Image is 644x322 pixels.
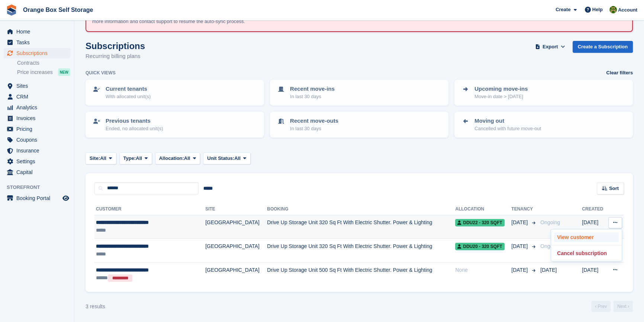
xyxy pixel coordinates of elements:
a: Clear filters [606,69,633,77]
a: menu [4,156,70,167]
div: 3 results [86,303,105,310]
a: menu [4,102,70,113]
a: Price increases NEW [17,68,70,76]
p: Ended, no allocated unit(s) [106,125,163,132]
p: Cancelled with future move-out [474,125,541,132]
p: Move-in date > [DATE] [474,93,528,100]
a: menu [4,145,70,156]
p: Recurring billing plans [86,52,145,61]
a: Next [614,301,633,312]
span: DDU22 - 320 SQFT [455,219,504,226]
a: Previous [591,301,611,312]
span: [DATE] [511,242,529,250]
span: CRM [16,91,61,102]
img: Sarah [609,6,617,13]
span: Settings [16,156,61,167]
td: Drive Up Storage Unit 320 Sq Ft With Electric Shutter. Power & Lighting [267,239,455,263]
p: With allocated unit(s) [106,93,151,100]
div: None [455,266,511,274]
th: Created [582,203,606,215]
span: Create [556,6,570,13]
p: Previous tenants [106,117,163,125]
span: [DATE] [511,219,529,226]
span: Capital [16,167,61,177]
span: All [184,155,190,162]
td: [DATE] [582,215,606,239]
a: Contracts [17,59,70,67]
h6: Quick views [86,70,116,76]
th: Tenancy [511,203,537,215]
button: Export [534,41,567,53]
td: Drive Up Storage Unit 500 Sq Ft With Electric Shutter. Power & Lighting [267,262,455,286]
span: [DATE] [540,267,557,273]
h1: Subscriptions [86,41,145,51]
a: Preview store [61,194,70,203]
span: Unit Status: [207,155,234,162]
span: All [100,155,106,162]
span: Allocation: [159,155,184,162]
span: Account [618,6,637,14]
span: DDU20 - 320 SQFT [455,243,504,250]
span: Analytics [16,102,61,113]
span: Invoices [16,113,61,123]
span: Booking Portal [16,193,61,203]
span: [DATE] [511,266,529,274]
p: Recent move-outs [290,117,338,125]
span: Pricing [16,124,61,134]
span: Sites [16,81,61,91]
td: [GEOGRAPHIC_DATA] [205,215,267,239]
span: Subscriptions [16,48,61,58]
a: Recent move-outs In last 30 days [271,112,448,137]
button: Allocation: All [155,152,200,165]
a: Moving out Cancelled with future move-out [455,112,632,137]
a: menu [4,193,70,203]
a: Create a Subscription [573,41,633,53]
a: menu [4,91,70,102]
p: Cancel subscription [554,248,619,258]
a: Current tenants With allocated unit(s) [86,80,263,105]
th: Site [205,203,267,215]
p: In last 30 days [290,93,335,100]
span: All [136,155,142,162]
span: Insurance [16,145,61,156]
p: Recent move-ins [290,85,335,93]
p: In last 30 days [290,125,338,132]
td: Drive Up Storage Unit 320 Sq Ft With Electric Shutter. Power & Lighting [267,215,455,239]
p: Moving out [474,117,541,125]
span: Price increases [17,69,53,76]
button: Site: All [86,152,116,165]
a: menu [4,37,70,48]
a: menu [4,124,70,134]
a: Upcoming move-ins Move-in date > [DATE] [455,80,632,105]
td: [GEOGRAPHIC_DATA] [205,239,267,263]
a: menu [4,135,70,145]
span: Site: [90,155,100,162]
span: Storefront [7,184,74,191]
th: Booking [267,203,455,215]
a: View customer [554,232,619,242]
a: menu [4,167,70,177]
th: Allocation [455,203,511,215]
span: All [234,155,241,162]
p: Upcoming move-ins [474,85,528,93]
span: Sort [609,185,619,192]
span: Ongoing [540,243,560,249]
span: Coupons [16,135,61,145]
span: Help [592,6,603,13]
p: Current tenants [106,85,151,93]
span: Tasks [16,37,61,48]
span: Type: [123,155,136,162]
span: Export [542,43,558,51]
td: [DATE] [582,262,606,286]
a: menu [4,81,70,91]
div: NEW [58,68,70,76]
td: [GEOGRAPHIC_DATA] [205,262,267,286]
a: menu [4,48,70,58]
a: menu [4,26,70,37]
span: Home [16,26,61,37]
a: Previous tenants Ended, no allocated unit(s) [86,112,263,137]
nav: Page [590,301,634,312]
img: stora-icon-8386f47178a22dfd0bd8f6a31ec36ba5ce8667c1dd55bd0f319d3a0aa187defe.svg [6,4,17,16]
th: Customer [94,203,205,215]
